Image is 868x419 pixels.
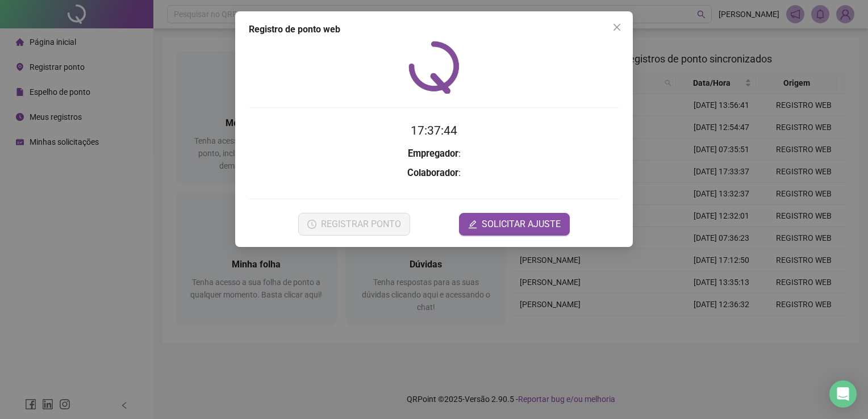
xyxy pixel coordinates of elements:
h3: : [249,166,619,181]
span: SOLICITAR AJUSTE [482,217,561,231]
h3: : [249,146,619,161]
img: QRPoint [408,41,460,94]
div: Open Intercom Messenger [829,380,857,408]
strong: Colaborador [407,167,458,178]
div: Registro de ponto web [249,23,619,36]
span: edit [468,220,477,229]
button: REGISTRAR PONTO [298,213,410,236]
time: 17:37:44 [411,124,457,137]
strong: Empregador [408,148,458,159]
span: close [612,23,621,32]
button: Close [608,18,626,36]
button: editSOLICITAR AJUSTE [459,213,570,236]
